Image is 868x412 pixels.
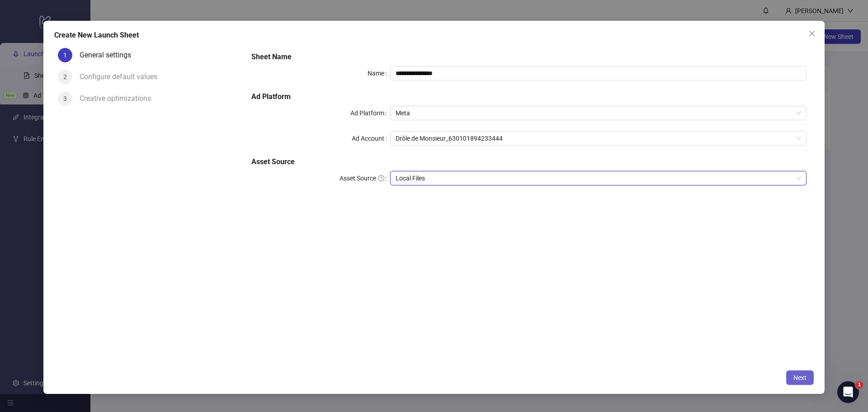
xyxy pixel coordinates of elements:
span: close [808,30,816,37]
button: Close [805,26,819,41]
span: Next [793,374,807,381]
label: Ad Platform [350,106,390,120]
span: 1 [856,381,863,388]
span: 3 [63,95,67,102]
div: Configure default values [80,70,165,84]
span: Drôle de Monsieur_630101894233444 [396,132,801,145]
span: 2 [63,73,67,81]
h5: Asset Source [251,156,807,167]
span: Meta [396,106,801,120]
h5: Sheet Name [251,52,807,62]
span: Local Files [396,171,801,185]
div: Create New Launch Sheet [54,30,814,41]
span: question-circle [378,175,384,181]
div: General settings [80,48,138,62]
h5: Ad Platform [251,91,807,102]
input: Name [390,66,807,81]
label: Asset Source [340,171,390,185]
button: Next [786,370,814,385]
label: Name [368,66,390,81]
div: Creative optimizations [80,91,158,106]
iframe: Intercom live chat [837,381,859,403]
span: 1 [63,52,67,59]
label: Ad Account [352,131,390,146]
